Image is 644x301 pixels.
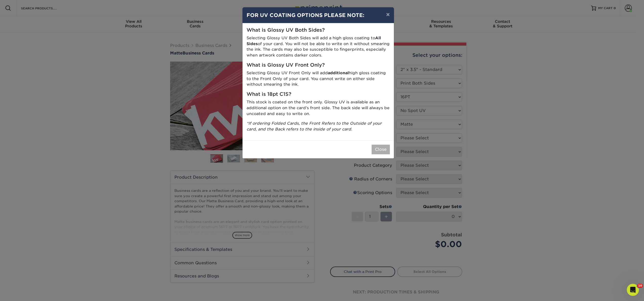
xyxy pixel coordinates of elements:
h5: What is Glossy UV Both Sides? [247,27,390,33]
h5: What is 18pt C1S? [247,91,390,97]
button: × [382,7,394,22]
i: *If ordering Folded Cards, the Front Refers to the Outside of your card, and the Back refers to t... [247,121,382,131]
iframe: Intercom live chat [627,284,639,296]
p: Selecting Glossy UV Front Only will add high gloss coating to the Front Only of your card. You ca... [247,70,390,87]
p: Selecting Glossy UV Both Sides will add a high gloss coating to of your card. You will not be abl... [247,35,390,58]
span: 10 [637,284,643,288]
p: This stock is coated on the front only. Glossy UV is available as an additional option on the car... [247,99,390,117]
button: Close [372,145,390,154]
strong: All Sides [247,35,381,46]
strong: additional [328,70,349,75]
h4: FOR UV COATING OPTIONS PLEASE NOTE: [247,11,390,19]
h5: What is Glossy UV Front Only? [247,62,390,68]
